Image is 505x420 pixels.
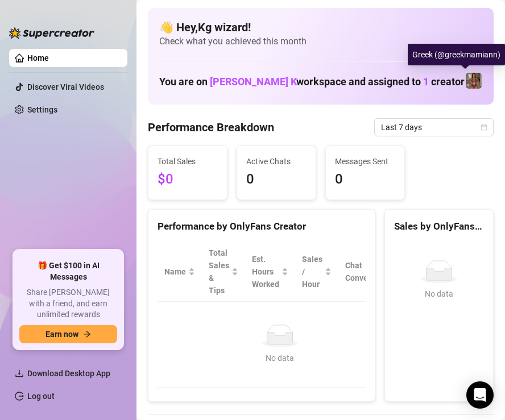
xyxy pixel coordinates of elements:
span: Name [164,265,186,278]
th: Sales / Hour [295,242,338,302]
a: Settings [27,105,57,114]
div: Performance by OnlyFans Creator [158,219,366,234]
span: 0 [335,169,395,190]
span: $0 [158,169,218,190]
span: 🎁 Get $100 in AI Messages [19,260,117,282]
span: [PERSON_NAME] K [210,76,296,88]
div: No data [169,352,391,364]
span: arrow-right [83,330,91,338]
span: Total Sales & Tips [209,247,229,297]
th: Total Sales & Tips [202,242,245,302]
a: Discover Viral Videos [27,82,104,92]
th: Chat Conversion [338,242,402,302]
div: Est. Hours Worked [252,253,279,290]
span: Share [PERSON_NAME] with a friend, and earn unlimited rewards [19,287,117,321]
th: Name [158,242,202,302]
span: download [15,369,24,378]
span: 0 [246,169,307,190]
a: Home [27,53,49,63]
div: Greek (@greekmamiann) [408,44,505,65]
span: Active Chats [246,155,307,168]
button: Earn nowarrow-right [19,325,117,343]
div: Open Intercom Messenger [466,381,494,409]
h1: You are on workspace and assigned to creator [159,76,465,88]
span: Earn now [45,330,78,339]
span: Total Sales [158,155,218,168]
a: Log out [27,392,55,401]
img: Greek [466,73,482,89]
span: Chat Conversion [345,259,386,284]
span: Check what you achieved this month [159,35,482,48]
span: Download Desktop App [27,369,110,378]
span: 1 [423,76,429,88]
span: Sales / Hour [302,253,322,290]
div: Sales by OnlyFans Creator [394,219,484,234]
span: calendar [481,124,487,131]
div: No data [399,288,479,300]
h4: Performance Breakdown [148,119,274,135]
span: Last 7 days [381,119,487,136]
span: Messages Sent [335,155,395,168]
h4: 👋 Hey, Kg wizard ! [159,19,482,35]
img: logo-BBDzfeDw.svg [9,27,94,39]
